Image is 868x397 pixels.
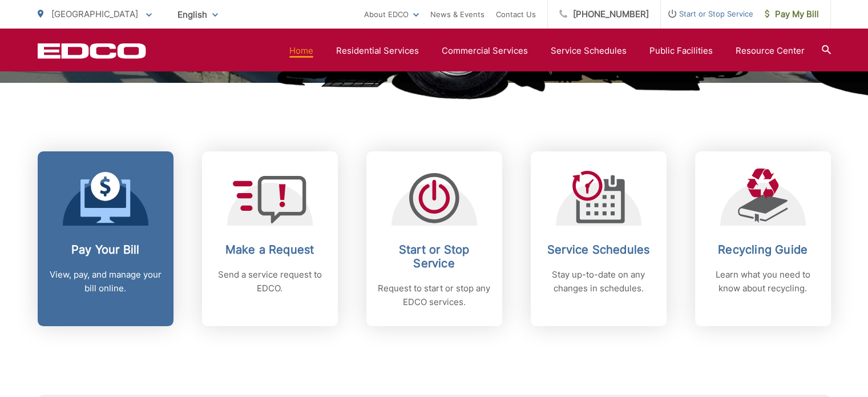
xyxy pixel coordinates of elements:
[49,268,162,295] p: View, pay, and manage your bill online.
[169,5,227,25] span: English
[442,44,528,58] a: Commercial Services
[202,151,338,326] a: Make a Request Send a service request to EDCO.
[289,44,313,58] a: Home
[430,7,485,21] a: News & Events
[378,243,491,270] h2: Start or Stop Service
[551,44,627,58] a: Service Schedules
[542,243,655,256] h2: Service Schedules
[496,7,536,21] a: Contact Us
[736,44,805,58] a: Resource Center
[38,43,146,59] a: EDCD logo. Return to the homepage.
[38,151,173,326] a: Pay Your Bill View, pay, and manage your bill online.
[542,268,655,295] p: Stay up-to-date on any changes in schedules.
[706,268,819,295] p: Learn what you need to know about recycling.
[706,243,819,256] h2: Recycling Guide
[51,9,138,19] span: [GEOGRAPHIC_DATA]
[364,7,419,21] a: About EDCO
[213,268,326,295] p: Send a service request to EDCO.
[765,7,819,21] span: Pay My Bill
[49,243,162,256] h2: Pay Your Bill
[695,151,831,326] a: Recycling Guide Learn what you need to know about recycling.
[336,44,419,58] a: Residential Services
[531,151,667,326] a: Service Schedules Stay up-to-date on any changes in schedules.
[378,282,491,309] p: Request to start or stop any EDCO services.
[649,44,713,58] a: Public Facilities
[213,243,326,256] h2: Make a Request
